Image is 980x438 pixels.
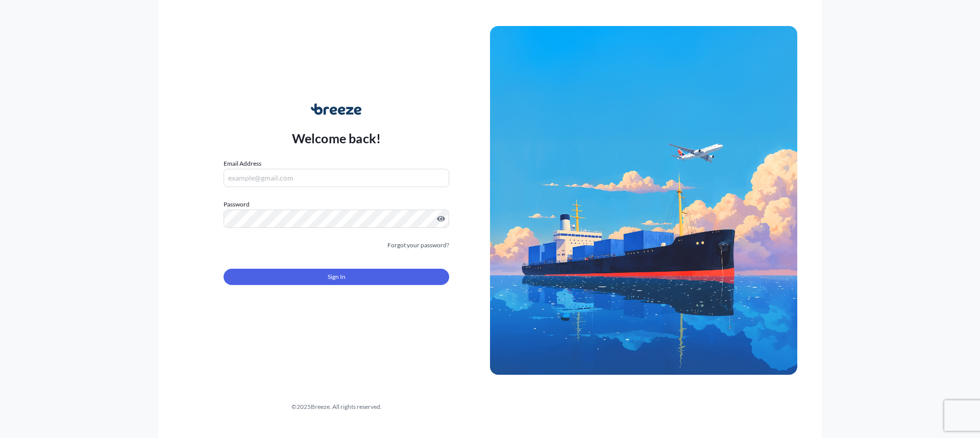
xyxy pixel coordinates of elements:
label: Email Address [224,159,261,169]
a: Forgot your password? [387,240,449,250]
button: Sign In [224,269,449,285]
label: Password [224,199,449,210]
input: example@gmail.com [224,169,449,187]
button: Show password [437,215,445,223]
p: Welcome back! [292,130,381,146]
div: © 2025 Breeze. All rights reserved. [183,402,490,412]
img: Ship illustration [490,26,797,375]
span: Sign In [328,272,346,282]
